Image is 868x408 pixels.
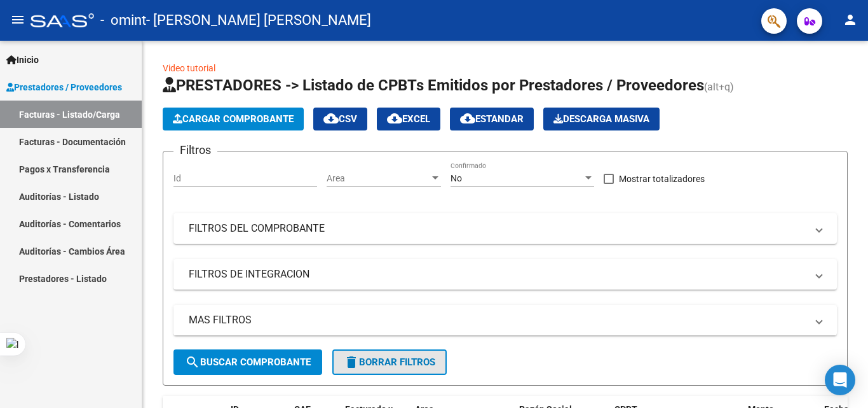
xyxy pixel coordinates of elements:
span: Area [327,173,430,184]
button: Descarga Masiva [543,108,660,130]
span: Estandar [460,113,524,125]
span: Prestadores / Proveedores [6,80,122,94]
span: EXCEL [387,113,430,125]
span: Borrar Filtros [344,356,435,368]
mat-icon: delete [344,355,359,370]
span: (alt+q) [704,81,734,93]
button: CSV [313,108,367,130]
span: CSV [323,113,357,125]
mat-panel-title: FILTROS DEL COMPROBANTE [189,222,806,236]
mat-icon: cloud_download [323,111,339,126]
span: Cargar Comprobante [173,113,294,125]
mat-icon: menu [10,12,25,27]
mat-icon: cloud_download [460,111,475,126]
button: EXCEL [377,108,440,130]
span: PRESTADORES -> Listado de CPBTs Emitidos por Prestadores / Proveedores [163,76,704,94]
span: - [PERSON_NAME] [PERSON_NAME] [146,6,371,34]
app-download-masive: Descarga masiva de comprobantes (adjuntos) [543,108,660,130]
span: Buscar Comprobante [185,356,311,368]
span: No [451,173,462,183]
mat-icon: person [843,12,858,27]
a: Video tutorial [163,63,215,73]
span: - omint [100,6,146,34]
mat-icon: search [185,355,200,370]
button: Estandar [450,108,534,130]
mat-icon: cloud_download [387,111,402,126]
span: Inicio [6,53,39,67]
mat-expansion-panel-header: FILTROS DEL COMPROBANTE [173,213,837,244]
mat-panel-title: MAS FILTROS [189,313,806,327]
mat-expansion-panel-header: MAS FILTROS [173,305,837,335]
button: Borrar Filtros [332,349,447,375]
mat-expansion-panel-header: FILTROS DE INTEGRACION [173,259,837,290]
button: Buscar Comprobante [173,349,322,375]
div: Open Intercom Messenger [825,365,855,395]
span: Descarga Masiva [553,113,649,125]
span: Mostrar totalizadores [619,171,705,186]
button: Cargar Comprobante [163,108,304,130]
h3: Filtros [173,141,217,159]
mat-panel-title: FILTROS DE INTEGRACION [189,267,806,281]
